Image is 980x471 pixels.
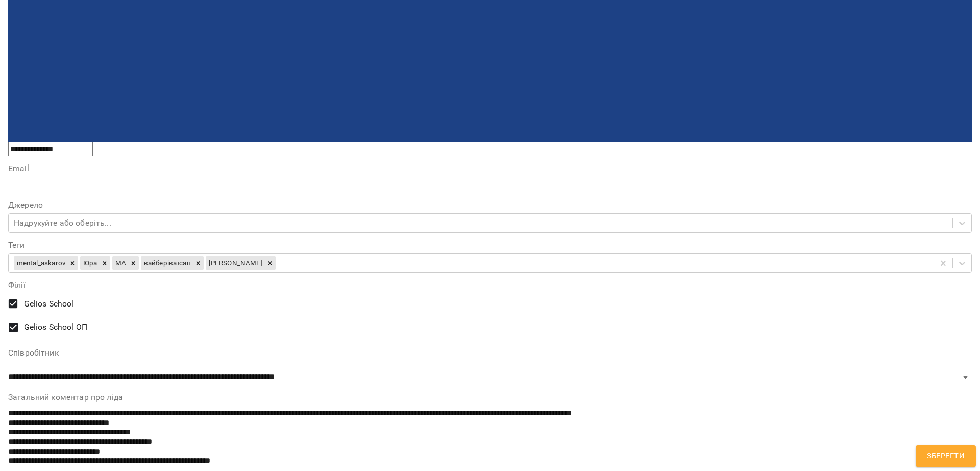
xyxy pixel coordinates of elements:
div: Надрукуйте або оберіть... [14,217,111,229]
div: вайберіватсап [141,256,192,270]
div: mental_askarov [14,256,67,270]
button: Зберегти [916,445,976,467]
span: Gelios School ОП [24,321,87,334]
label: Джерело [8,201,972,209]
label: Загальний коментар про ліда [8,393,972,402]
label: Теги [8,241,972,249]
label: Філії [8,281,972,289]
label: Співробітник [8,349,972,357]
div: МА [112,256,128,270]
span: Зберегти [927,450,965,463]
div: Юра [80,256,99,270]
div: [PERSON_NAME] [206,256,264,270]
span: Gelios School [24,298,74,310]
label: Email [8,164,972,173]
